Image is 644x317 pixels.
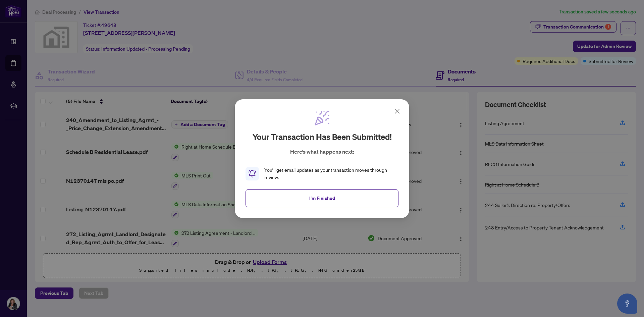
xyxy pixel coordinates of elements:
[290,148,354,156] p: Here’s what happens next:
[246,189,398,207] button: I'm Finished
[617,294,637,314] button: Open asap
[264,166,398,181] div: You’ll get email updates as your transaction moves through review.
[309,193,335,203] span: I'm Finished
[253,131,392,142] h2: Your transaction has been submitted!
